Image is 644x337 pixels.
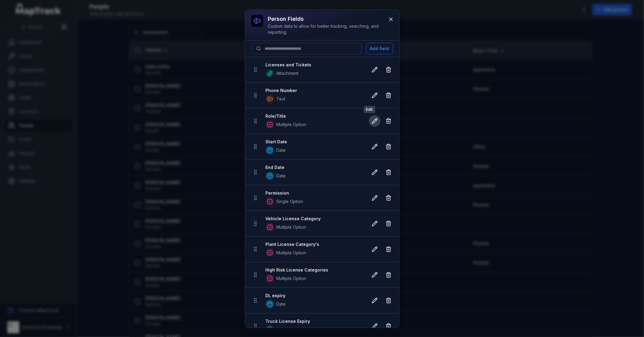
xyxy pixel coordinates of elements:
[277,147,286,153] span: Date
[277,327,286,333] span: Date
[277,224,306,230] span: Multiple Option
[266,87,363,94] strong: Phone Number
[364,106,375,113] span: Edit
[277,96,286,102] span: Text
[277,301,286,307] span: Date
[277,173,286,179] span: Date
[266,293,363,299] strong: DL expiry
[277,275,306,281] span: Multiple Option
[277,122,306,128] span: Multiple Option
[266,216,363,222] strong: Vehicle License Category
[266,62,363,68] strong: Licenses and Tickets
[366,43,393,54] button: Add field
[266,318,363,324] strong: Truck License Expiry
[268,15,383,23] h3: person fields
[277,70,299,76] span: Attachment
[277,199,303,205] span: Single Option
[266,241,363,247] strong: Plant License Category's
[268,23,383,35] div: Custom data to allow for better tracking, searching, and reporting.
[277,250,306,256] span: Multiple Option
[266,164,363,170] strong: End Date
[266,139,363,145] strong: Start Date
[266,113,363,119] strong: Role/Title
[266,190,363,196] strong: Permission
[266,267,363,273] strong: High Risk License Categories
